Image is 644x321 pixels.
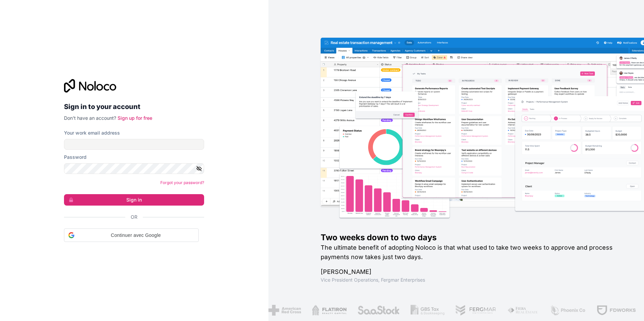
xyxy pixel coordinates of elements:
[64,228,199,242] div: Continuer avec Google
[64,101,204,113] h2: Sign in to your account
[549,305,586,316] img: /assets/phoenix-BREaitsQ.png
[321,243,622,262] h2: The ultimate benefit of adopting Noloco is that what used to take two weeks to approve and proces...
[321,277,622,283] h1: Vice President Operations , Fergmar Enterprises
[118,115,152,121] a: Sign up for free
[357,305,400,316] img: /assets/saastock-C6Zbiodz.png
[410,305,445,316] img: /assets/gbstax-C-GtDUiK.png
[77,232,194,239] span: Continuer avec Google
[64,154,87,160] label: Password
[131,214,137,220] span: Or
[597,305,636,316] img: /assets/fdworks-Bi04fVtw.png
[64,194,204,206] button: Sign in
[64,139,204,150] input: Email address
[268,305,301,316] img: /assets/american-red-cross-BAupjrZR.png
[64,115,116,121] span: Don't have an account?
[64,163,204,174] input: Password
[64,130,120,136] label: Your work email address
[312,305,346,316] img: /assets/flatiron-C8eUkumj.png
[160,180,204,185] a: Forgot your password?
[321,232,622,243] h1: Two weeks down to two days
[455,305,496,316] img: /assets/fergmar-CudnrXN5.png
[507,305,539,316] img: /assets/fiera-fwj2N5v4.png
[321,267,622,277] h1: [PERSON_NAME]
